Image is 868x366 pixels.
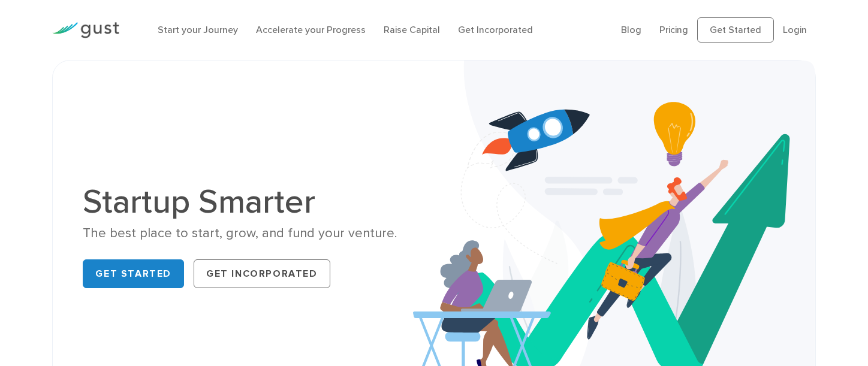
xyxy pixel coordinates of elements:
[52,22,119,38] img: Gust Logo
[83,259,184,288] a: Get Started
[83,225,425,242] div: The best place to start, grow, and fund your venture.
[158,24,238,35] a: Start your Journey
[621,24,641,35] a: Blog
[458,24,533,35] a: Get Incorporated
[783,24,807,35] a: Login
[194,259,330,288] a: Get Incorporated
[659,24,688,35] a: Pricing
[256,24,366,35] a: Accelerate your Progress
[83,185,425,219] h1: Startup Smarter
[697,17,774,43] a: Get Started
[384,24,440,35] a: Raise Capital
